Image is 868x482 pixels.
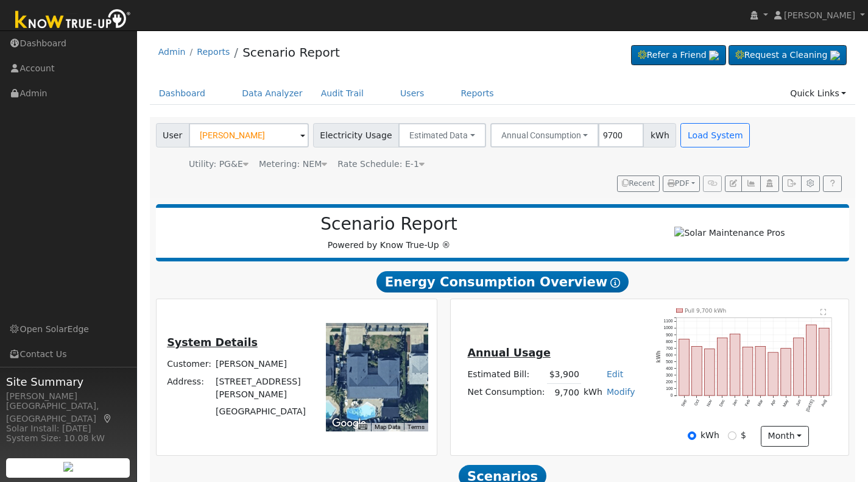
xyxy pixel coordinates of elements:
[700,429,719,442] label: kWh
[214,403,313,420] td: [GEOGRAPHIC_DATA]
[784,10,855,20] span: [PERSON_NAME]
[313,123,399,147] span: Electricity Usage
[685,307,727,313] text: Pull 9,700 kWh
[165,373,214,403] td: Address:
[760,175,779,193] button: Login As
[6,374,130,390] span: Site Summary
[189,123,309,147] input: Select a User
[63,462,73,472] img: retrieve
[768,352,778,395] rect: onclick=""
[796,399,802,406] text: Jun
[744,399,751,407] text: Feb
[189,158,249,171] div: Utility: PG&E
[465,384,547,402] td: Net Consumption:
[666,380,673,384] text: 200
[679,339,690,395] rect: onclick=""
[757,398,764,406] text: Mar
[725,175,742,193] button: Edit User
[782,399,790,408] text: May
[102,414,113,424] a: Map
[6,422,130,435] div: Solar Install: [DATE]
[806,325,817,395] rect: onclick=""
[631,45,726,66] a: Refer a Friend
[781,82,855,105] a: Quick Links
[770,398,777,406] text: Apr
[823,175,842,193] a: Help Link
[214,373,313,403] td: [STREET_ADDRESS][PERSON_NAME]
[490,123,599,147] button: Annual Consumption
[805,399,815,413] text: [DATE]
[408,424,425,430] a: Terms (opens in new tab)
[337,159,425,169] span: Alias: HE1
[820,399,828,407] text: Aug
[688,431,696,440] input: kWh
[718,338,728,395] rect: onclick=""
[376,271,629,293] span: Energy Consumption Overview
[706,398,713,406] text: Nov
[581,384,604,402] td: kWh
[242,45,340,60] a: Scenario Report
[761,426,809,447] button: month
[741,175,760,193] button: Multi-Series Graph
[705,349,715,395] rect: onclick=""
[547,366,581,384] td: $3,900
[197,47,230,57] a: Reports
[666,339,673,343] text: 800
[674,227,785,239] img: Solar Maintenance Pros
[663,175,700,193] button: PDF
[666,332,673,336] text: 900
[150,82,215,105] a: Dashboard
[694,399,700,406] text: Oct
[801,175,820,193] button: Settings
[329,416,369,431] a: Open this area in Google Maps (opens a new window)
[719,398,726,406] text: Dec
[666,346,673,350] text: 700
[743,347,753,395] rect: onclick=""
[617,175,660,193] button: Recent
[730,334,741,395] rect: onclick=""
[607,387,635,397] a: Modify
[168,214,610,235] h2: Scenario Report
[755,346,766,395] rect: onclick=""
[666,366,673,370] text: 400
[680,399,688,407] text: Sep
[664,319,673,323] text: 1100
[732,399,738,406] text: Jan
[358,423,367,431] button: Keyboard shortcuts
[452,82,503,105] a: Reports
[821,308,827,315] text: 
[9,7,137,34] img: Know True-Up
[162,214,616,252] div: Powered by Know True-Up ®
[680,123,750,147] button: Load System
[6,400,130,425] div: [GEOGRAPHIC_DATA], [GEOGRAPHIC_DATA]
[214,356,313,373] td: [PERSON_NAME]
[610,278,620,288] i: Show Help
[709,51,719,60] img: retrieve
[607,369,623,379] a: Edit
[329,416,369,431] img: Google
[375,423,400,431] button: Map Data
[259,158,327,171] div: Metering: NEM
[156,123,189,147] span: User
[692,346,702,395] rect: onclick=""
[819,328,830,395] rect: onclick=""
[794,338,804,395] rect: onclick=""
[167,336,258,349] u: System Details
[547,384,581,402] td: 9,700
[465,366,547,384] td: Estimated Bill:
[668,179,690,188] span: PDF
[666,359,673,363] text: 500
[6,390,130,403] div: [PERSON_NAME]
[781,348,791,395] rect: onclick=""
[312,82,373,105] a: Audit Trail
[729,45,847,66] a: Request a Cleaning
[6,432,130,445] div: System Size: 10.08 kW
[467,347,550,359] u: Annual Usage
[666,386,673,391] text: 100
[741,429,746,442] label: $
[666,352,673,356] text: 600
[666,373,673,377] text: 300
[391,82,434,105] a: Users
[233,82,312,105] a: Data Analyzer
[643,123,676,147] span: kWh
